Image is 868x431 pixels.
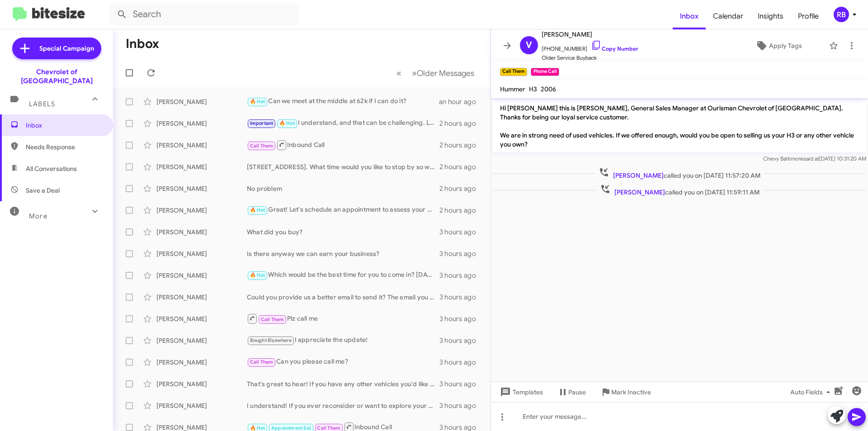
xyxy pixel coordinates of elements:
div: [PERSON_NAME] [156,379,247,388]
div: 3 hours ago [439,379,483,388]
div: 3 hours ago [439,227,483,237]
span: called you on [DATE] 11:59:11 AM [596,184,763,197]
div: I appreciate the update! [247,335,439,346]
div: 3 hours ago [439,401,483,410]
a: Insights [750,3,791,29]
span: Appointment Set [271,425,311,431]
div: [PERSON_NAME] [156,358,247,367]
div: Plz call me [247,313,439,324]
button: Templates [491,384,550,400]
span: H3 [529,85,537,93]
div: 3 hours ago [439,358,483,367]
div: 2 hours ago [439,119,483,128]
div: [PERSON_NAME] [156,141,247,150]
span: [PERSON_NAME] [613,171,664,180]
span: 🔥 Hot [279,120,295,126]
span: 🔥 Hot [250,207,265,213]
span: More [29,212,47,220]
div: [PERSON_NAME] [156,119,247,128]
span: Pause [568,384,586,400]
span: Mark Inactive [611,384,651,400]
span: Call Them [261,317,284,322]
span: » [412,67,417,79]
div: 2 hours ago [439,141,483,150]
div: 3 hours ago [439,336,483,345]
button: Previous [391,64,407,82]
div: No problem [247,184,439,193]
a: Special Campaign [12,38,101,59]
span: V [526,38,532,52]
div: [PERSON_NAME] [156,206,247,215]
button: Auto Fields [783,384,841,400]
span: Special Campaign [39,44,94,53]
div: Is there anyway we can earn your business? [247,249,439,258]
span: Save a Deal [26,186,60,195]
input: Search [109,4,299,25]
div: RB [834,7,849,22]
a: Profile [791,3,826,29]
span: Labels [29,100,55,108]
div: 2 hours ago [439,162,483,171]
div: 3 hours ago [439,314,483,323]
button: Pause [550,384,593,400]
a: Calendar [706,3,750,29]
div: [PERSON_NAME] [156,97,247,106]
span: Inbox [26,121,103,130]
span: Older Service Buyback [542,53,638,62]
a: Copy Number [591,45,638,52]
div: [PERSON_NAME] [156,227,247,237]
button: Next [406,64,480,82]
p: Hi [PERSON_NAME] this is [PERSON_NAME], General Sales Manager at Ourisman Chevrolet of [GEOGRAPHI... [493,100,866,152]
div: 3 hours ago [439,249,483,258]
div: Great! Let's schedule an appointment to assess your Equinox and discuss the details. What day wor... [247,205,439,215]
nav: Page navigation example [392,64,480,82]
div: [PERSON_NAME] [156,401,247,410]
span: [PERSON_NAME] [542,29,638,40]
div: [PERSON_NAME] [156,314,247,323]
div: [STREET_ADDRESS]. What time would you like to stop by so we can have the vehicle pulled up and re... [247,162,439,171]
div: That's great to hear! If you have any other vehicles you'd like to discuss selling, feel free to ... [247,379,439,388]
span: Call Them [250,143,274,149]
div: I understand! If you ever reconsider or want to explore your options, feel free to reach out. We'... [247,401,439,410]
span: Important [250,120,274,126]
span: Call Them [250,359,274,365]
span: 🔥 Hot [250,99,265,104]
span: « [396,67,401,79]
span: called you on [DATE] 11:57:20 AM [595,167,764,180]
h1: Inbox [126,37,159,51]
div: 3 hours ago [439,271,483,280]
div: [PERSON_NAME] [156,184,247,193]
div: [PERSON_NAME] [156,293,247,302]
span: All Conversations [26,164,77,173]
div: Can we meet at the middle at 62k if I can do it? [247,96,439,107]
button: Apply Tags [732,38,825,54]
span: Needs Response [26,142,103,152]
span: Chevy Baltimore [DATE] 10:31:20 AM [763,155,866,162]
div: 2 hours ago [439,184,483,193]
span: Apply Tags [769,38,802,54]
span: Call Them [317,425,340,431]
div: [PERSON_NAME] [156,271,247,280]
div: [PERSON_NAME] [156,249,247,258]
button: Mark Inactive [593,384,658,400]
span: 2006 [541,85,556,93]
button: RB [826,7,858,22]
span: 🔥 Hot [250,272,265,278]
a: Inbox [673,3,706,29]
span: Older Messages [417,68,474,78]
div: 2 hours ago [439,206,483,215]
span: Hummer [500,85,525,93]
span: [PHONE_NUMBER] [542,40,638,53]
div: Which would be the best time for you to come in? [DATE] or [DATE]? [247,270,439,280]
span: [PERSON_NAME] [614,188,665,196]
div: [PERSON_NAME] [156,162,247,171]
div: 3 hours ago [439,293,483,302]
div: Can you please call me? [247,357,439,367]
div: Inbound Call [247,139,439,151]
div: What did you buy? [247,227,439,237]
span: Templates [498,384,543,400]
